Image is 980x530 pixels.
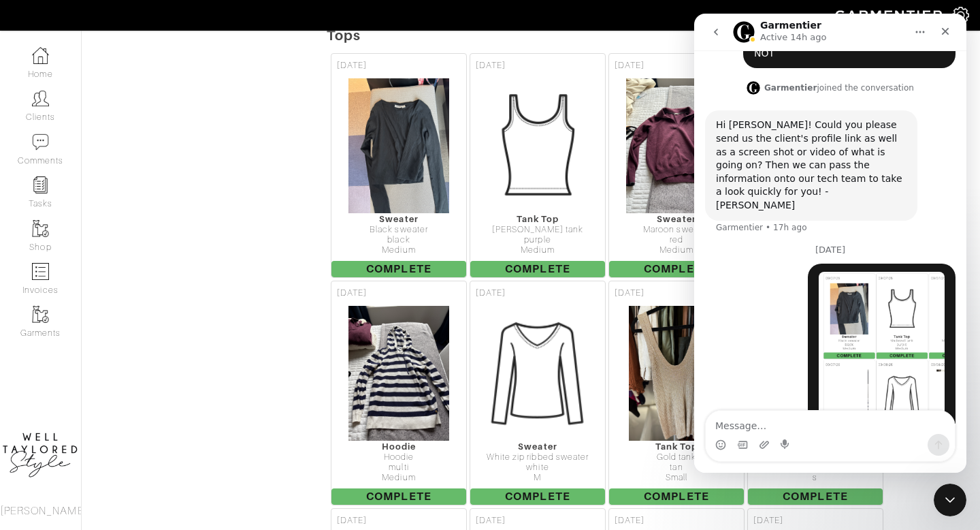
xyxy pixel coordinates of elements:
img: garments-icon-b7da505a4dc4fd61783c78ac3ca0ef83fa9d6f193b1c9dc38574b1d14d53ca28.png [32,306,49,323]
div: Sweater [470,441,605,452]
div: Taylor says… [11,250,261,465]
span: Complete [609,261,744,277]
a: [DATE] Hoodie Hoodie multi Medium Complete [329,279,468,507]
span: Complete [331,261,466,277]
button: Emoji picker [21,426,32,437]
span: Complete [470,488,605,505]
span: Complete [331,488,466,505]
div: Medium [609,245,744,255]
div: purple [470,235,605,245]
div: Medium [331,473,466,483]
img: reminder-icon-8004d30b9f0a5d33ae49ab947aed9ed385cf756f9e5892f1edd6e32f2345188e.png [32,176,49,193]
div: white [470,463,605,473]
img: zT6kiph7J319BCsLxtaxpxZu [348,78,451,214]
a: [DATE] Sweater White zip ribbed sweater white M Complete [468,279,607,507]
div: multi [331,463,466,473]
button: Send a message… [233,420,255,442]
div: Sweater [331,214,466,224]
div: Maroon sweater [609,225,744,235]
img: NwM6PEDxFKZ2N621JuFTBsHw [625,78,728,214]
img: garmentier-logo-header-white-b43fb05a5012e4ada735d5af1a66efaba907eab6374d6393d1fbf88cb4ef424d.png [828,3,952,27]
span: [DATE] [476,287,506,300]
button: Start recording [86,426,97,437]
div: Gold tank [609,452,744,463]
img: comment-icon-a0a6a9ef722e966f86d9cbdc48e553b5cf19dbc54f86b18d962a5391bc8f6eb6.png [32,134,49,151]
div: Medium [470,245,605,255]
div: Black sweater [331,225,466,235]
img: garments-icon-b7da505a4dc4fd61783c78ac3ca0ef83fa9d6f193b1c9dc38574b1d14d53ca28.png [32,220,49,237]
a: [DATE] Tank Top [PERSON_NAME] tank purple Medium Complete [468,52,607,279]
div: Hoodie [331,452,466,463]
img: Womens_TankTop-2bd88437b0ad1f803fedc2458dd4f81fc3a8dddba1a690152bd76606c942995d.png [470,78,606,214]
button: Gif picker [43,426,54,437]
a: [DATE] Sweater Black sweater black Medium Complete [329,52,468,279]
img: clients-icon-6bae9207a08558b7cb47a8932f037763ab4055f8c8b6bfacd5dc20c3e0201464.png [32,90,49,107]
span: [DATE] [476,514,506,527]
span: [DATE] [753,514,783,527]
img: dashboard-icon-dbcd8f5a0b271acd01030246c82b418ddd0df26cd7fceb0bd07c9910d44c42f6.png [32,47,49,64]
img: cvfHEqyrXt55rUhN41TnJ4Hc [348,305,451,441]
span: [DATE] [615,514,644,527]
span: Complete [609,488,744,505]
div: M [470,473,605,483]
span: [DATE] [476,59,506,72]
div: Tank Top [470,214,605,224]
span: Complete [470,261,605,277]
div: [PERSON_NAME] tank [470,225,605,235]
div: Tank Top [609,441,744,452]
a: [DATE] Tank Top Gold tank tan Small Complete [607,279,746,507]
img: gear-icon-white-bd11855cb880d31180b6d7d6211b90ccbf57a29d726f0c71d8c61bd08dd39cc2.png [952,7,969,24]
span: [DATE] [337,287,367,300]
span: [DATE] [615,59,644,72]
div: Medium [331,245,466,255]
button: Upload attachment [65,426,76,437]
div: Small [609,473,744,483]
div: red [609,235,744,245]
div: White zip ribbed sweater [470,452,605,463]
div: Sweater [609,214,744,224]
span: Complete [748,488,883,505]
iframe: Intercom live chat [934,484,966,516]
div: Hoodie [331,441,466,452]
h5: Tops [327,27,980,44]
iframe: Intercom live chat [694,14,966,473]
span: [DATE] [337,514,367,527]
div: s [748,473,883,483]
textarea: Message… [12,397,261,420]
img: Womens_Sweater-add14df33785bbfba70d648863eeb4796f3f5830d59810d09b2efe745c36d1b4.png [470,305,606,441]
a: [DATE] Sweater Maroon sweater red Medium Complete [607,52,746,279]
img: v4UAE9AMo49tiLbZpBGAAQAh [628,305,724,441]
span: [DATE] [337,59,367,72]
div: tan [609,463,744,473]
div: black [331,235,466,245]
span: [DATE] [615,287,644,300]
img: orders-icon-0abe47150d42831381b5fb84f609e132dff9fe21cb692f30cb5eec754e2cba89.png [32,263,49,280]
